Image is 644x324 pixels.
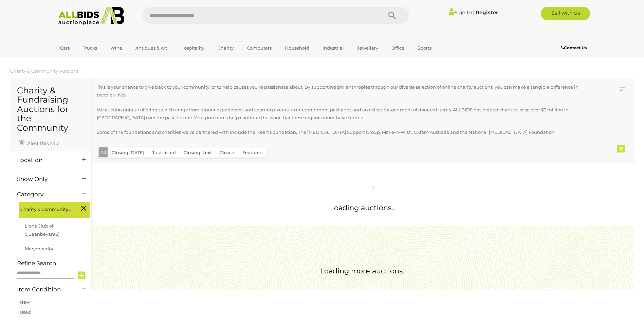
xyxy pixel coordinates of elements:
[561,45,587,50] b: Contact Us
[213,42,238,54] a: Charity
[473,8,475,16] span: |
[97,128,579,136] p: Some of the foundations and charities we've partnered with include the Heart Foundation, The [MED...
[106,42,127,54] a: Wine
[20,309,31,315] a: Used
[97,106,579,122] p: We auction unique offerings which range from dinner experiences and sporting events, to entertain...
[238,147,267,158] button: Featured
[99,147,108,157] button: All
[176,42,209,54] a: Hospitality
[375,7,409,24] button: Search
[387,42,409,54] a: Office
[78,42,102,54] a: Trucks
[541,7,590,20] a: Sell with us
[55,7,128,25] img: Allbids.com.au
[49,246,55,251] span: (4)
[10,68,78,74] a: Charity & Community Auctions
[25,246,55,251] a: Marymead(4)
[216,147,239,158] button: Closed
[17,176,72,182] h4: Show Only
[242,42,276,54] a: Computers
[318,42,348,54] a: Industrial
[20,299,30,305] a: New
[148,147,180,158] button: Just Listed
[17,286,72,293] h4: Item Condition
[17,157,72,163] h4: Location
[131,42,171,54] a: Antiques & Art
[449,9,472,16] a: Sign In
[320,267,405,275] span: Loading more auctions..
[56,54,113,65] a: [GEOGRAPHIC_DATA]
[17,260,90,267] h4: Refine Search
[617,145,625,152] div: 0
[17,86,85,133] h1: Charity & Fundraising Auctions for the Community
[413,42,436,54] a: Sports
[54,231,59,237] span: (6)
[353,42,383,54] a: Jewellery
[25,140,59,146] span: Alert this sale
[561,44,588,52] a: Contact Us
[97,83,579,99] p: This is your chance to give back to your community, or to help causes you're passionate about. By...
[56,42,74,54] a: Cars
[20,204,71,213] span: Charity & Community Auctions
[180,147,216,158] button: Closing Next
[108,147,148,158] button: Closing [DATE]
[17,138,61,148] a: Alert this sale
[476,9,498,16] a: Register
[280,42,314,54] a: Household
[330,203,395,212] span: Loading auctions...
[25,223,59,236] a: Lions Club of Queanbeyan(6)
[17,191,72,198] h4: Category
